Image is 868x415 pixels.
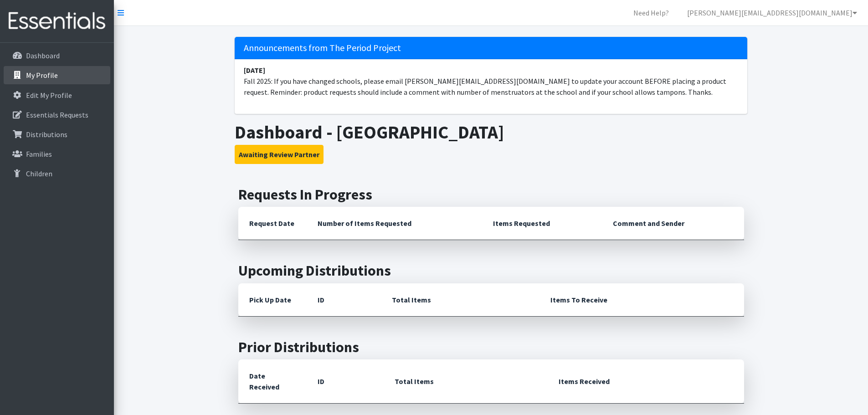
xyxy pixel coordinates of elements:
[539,283,744,317] th: Items To Receive
[235,59,747,103] li: Fall 2025: If you have changed schools, please email [PERSON_NAME][EMAIL_ADDRESS][DOMAIN_NAME] to...
[4,6,110,36] img: HumanEssentials
[680,4,864,22] a: [PERSON_NAME][EMAIL_ADDRESS][DOMAIN_NAME]
[238,283,307,317] th: Pick Up Date
[244,66,265,75] strong: [DATE]
[4,125,110,143] a: Distributions
[26,169,52,178] p: Children
[548,359,744,404] th: Items Received
[238,359,307,404] th: Date Received
[235,121,747,143] h1: Dashboard - [GEOGRAPHIC_DATA]
[235,37,747,59] h5: Announcements from The Period Project
[238,262,744,279] h2: Upcoming Distributions
[4,86,110,104] a: Edit My Profile
[238,186,744,203] h2: Requests In Progress
[235,145,324,164] button: Awaiting Review Partner
[4,66,110,84] a: My Profile
[26,51,60,60] p: Dashboard
[602,207,744,240] th: Comment and Sender
[26,130,67,139] p: Distributions
[626,4,676,22] a: Need Help?
[238,207,307,240] th: Request Date
[482,207,602,240] th: Items Requested
[26,149,52,159] p: Families
[384,359,548,404] th: Total Items
[4,106,110,124] a: Essentials Requests
[4,46,110,65] a: Dashboard
[307,283,381,317] th: ID
[307,207,483,240] th: Number of Items Requested
[26,71,58,80] p: My Profile
[4,145,110,163] a: Families
[238,338,744,356] h2: Prior Distributions
[4,164,110,183] a: Children
[381,283,539,317] th: Total Items
[26,91,72,100] p: Edit My Profile
[26,110,88,119] p: Essentials Requests
[307,359,384,404] th: ID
